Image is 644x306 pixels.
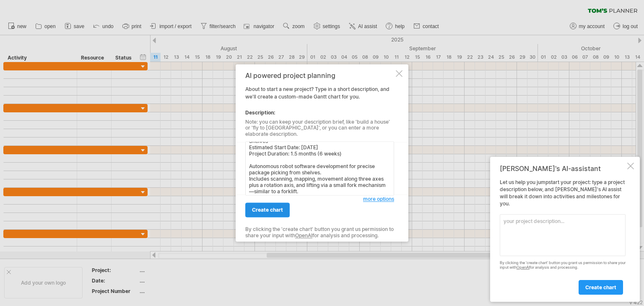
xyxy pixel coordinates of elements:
a: create chart [579,280,623,295]
div: AI powered project planning [245,72,394,79]
div: [PERSON_NAME]'s AI-assistant [500,164,626,173]
a: OpenAI [295,232,312,239]
a: create chart [245,203,290,218]
a: OpenAI [517,265,530,270]
div: By clicking the 'create chart' button you grant us permission to share your input with for analys... [500,261,626,270]
div: About to start a new project? Type in a short description, and we'll create a custom-made Gantt c... [245,72,394,234]
div: By clicking the 'create chart' button you grant us permission to share your input with for analys... [245,227,394,239]
div: Let us help you jumpstart your project: type a project description below, and [PERSON_NAME]'s AI ... [500,179,626,294]
a: more options [363,196,394,203]
div: Note: you can keep your description brief, like 'build a house' or 'fly to [GEOGRAPHIC_DATA]', or... [245,119,394,137]
div: Description: [245,109,394,117]
span: more options [363,196,394,202]
span: create chart [252,207,283,213]
span: create chart [585,284,616,290]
